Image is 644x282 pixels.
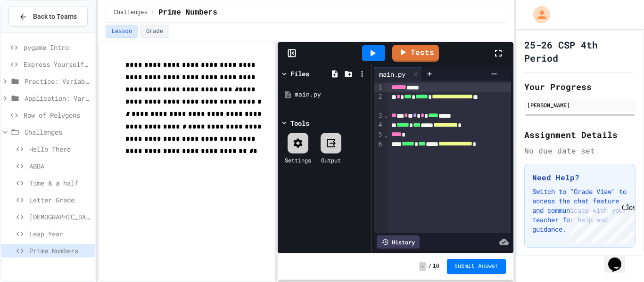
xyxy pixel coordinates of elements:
[29,161,91,171] span: ABBA
[377,235,420,249] div: History
[527,101,633,109] div: [PERSON_NAME]
[428,263,431,270] span: /
[374,121,384,130] div: 4
[566,203,635,243] iframe: chat widget
[374,83,384,92] div: 1
[24,42,91,52] span: pygame Intro
[290,118,309,128] div: Tools
[374,67,422,81] div: main.py
[532,172,627,183] h3: Need Help?
[29,229,91,239] span: Leap Year
[374,92,384,111] div: 2
[151,9,155,16] span: /
[285,156,311,164] div: Settings
[604,244,635,273] iframe: chat widget
[524,145,636,156] div: No due date set
[524,80,636,93] h2: Your Progress
[33,12,77,22] span: Back to Teams
[29,212,91,222] span: [DEMOGRAPHIC_DATA] Senator Eligibility
[419,262,426,271] span: -
[140,25,169,38] button: Grade
[447,259,506,274] button: Submit Answer
[25,127,91,137] span: Challenges
[432,263,439,270] span: 10
[29,246,91,256] span: Prime Numbers
[374,130,384,139] div: 5
[374,111,384,121] div: 3
[290,69,309,79] div: Files
[29,195,91,205] span: Letter Grade
[524,38,636,64] h1: 25-26 CSP 4th Period
[106,25,138,38] button: Lesson
[532,187,627,234] p: Switch to "Grade View" to access the chat feature and communicate with your teacher for help and ...
[24,59,91,69] span: Express Yourself in Python!
[374,69,410,79] div: main.py
[25,93,91,103] span: Application: Variables/Print
[523,4,553,25] div: My Account
[392,45,439,62] a: Tests
[4,4,65,60] div: Chat with us now!Close
[384,112,388,119] span: Fold line
[158,7,217,18] span: Prime Numbers
[8,7,88,27] button: Back to Teams
[384,131,388,138] span: Fold line
[524,128,636,141] h2: Assignment Details
[29,144,91,154] span: Hello There
[321,156,341,164] div: Output
[374,140,384,159] div: 6
[454,263,499,270] span: Submit Answer
[24,110,91,120] span: Row of Polygons
[29,178,91,188] span: Time & a half
[295,90,368,99] div: main.py
[114,9,148,16] span: Challenges
[25,76,91,86] span: Practice: Variables/Print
